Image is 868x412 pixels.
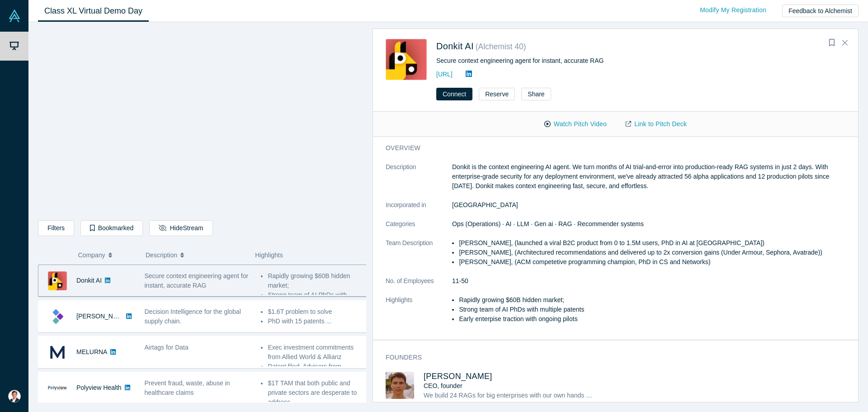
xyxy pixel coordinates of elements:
li: [PERSON_NAME], (launched a viral B2C product from 0 to 1.5M users, PhD in AI at [GEOGRAPHIC_DATA]) [459,238,852,248]
iframe: Alchemist Class XL Demo Day: Vault [38,29,366,213]
img: Polyview Health's Logo [48,379,67,398]
dd: 11-50 [452,276,852,286]
span: Company [78,246,105,265]
li: [PERSON_NAME], (Architectured recommendations and delivered up to 2x conversion gains (Under Armo... [459,248,852,257]
span: CEO, founder [424,382,462,389]
img: Donkit AI's Logo [386,39,427,80]
a: Modify My Registration [690,2,776,18]
button: Feedback to Alchemist [782,5,859,17]
a: MELURNA [76,348,107,355]
button: Company [78,246,137,265]
span: Airtags for Data [145,344,189,351]
button: Close [838,36,852,50]
span: We build 24 RAGs for big enterprises with our own hands and finally found a way how to build an A... [424,392,825,399]
a: Polyview Health [76,384,122,391]
a: [PERSON_NAME] [76,313,128,320]
img: Donkit AI's Logo [48,271,67,290]
button: Share [521,88,551,100]
a: Donkit AI [76,277,102,284]
button: Description [146,246,245,265]
button: Reserve [479,88,515,100]
a: Class XL Virtual Demo Day [38,0,149,22]
dt: No. of Employees [386,276,452,295]
li: Patent filed, Advisors from BetterHelp, Reversing Labs ... [268,362,368,381]
h3: Founders [386,353,840,362]
img: Kimaru AI's Logo [48,307,67,326]
button: HideStream [149,220,212,236]
button: Bookmark [826,37,838,49]
li: $1.6T problem to solve [268,307,368,317]
span: Prevent fraud, waste, abuse in healthcare claims [145,379,230,396]
span: Highlights [255,251,283,259]
a: Donkit AI [436,41,474,51]
li: Strong team of AI PhDs with multiple patents [459,305,852,314]
li: Exec investment commitments from Allied World & Allianz [268,343,368,362]
li: Early enterpise traction with ongoing pilots [459,314,852,324]
dt: Team Description [386,238,452,276]
span: Description [146,246,177,265]
a: [PERSON_NAME] [424,372,492,381]
span: Decision Intelligence for the global supply chain. [145,308,241,325]
img: MELURNA's Logo [48,343,67,362]
a: Link to Pitch Deck [616,116,696,132]
dd: [GEOGRAPHIC_DATA] [452,200,852,210]
li: $1T TAM that both public and private sectors are desperate to address [268,379,368,407]
li: PhD with 15 patents ... [268,317,368,326]
span: Ops (Operations) · AI · LLM · Gen ai · RAG · Recommender systems [452,220,644,227]
img: Alchemist Vault Logo [8,9,21,22]
dt: Description [386,162,452,200]
li: Rapidly growing $60B hidden market; [268,271,368,290]
li: [PERSON_NAME], (ACM competetive programming champion, PhD in CS and Networks) [459,257,852,267]
img: Marty Isaac's Account [8,390,21,403]
h3: overview [386,143,840,153]
dt: Incorporated in [386,200,452,219]
dt: Highlights [386,295,452,333]
p: Donkit is the context engineering AI agent. We turn months of AI trial-and-error into production-... [452,162,852,191]
img: Mikhail Baklanov's Profile Image [386,372,414,399]
div: Secure context engineering agent for instant, accurate RAG [436,56,738,66]
small: ( Alchemist 40 ) [476,42,526,51]
button: Bookmarked [80,220,143,236]
li: Rapidly growing $60B hidden market; [459,295,852,305]
button: Connect [436,88,472,100]
button: Filters [38,220,74,236]
dt: Categories [386,219,452,238]
button: Watch Pitch Video [535,116,616,132]
span: Secure context engineering agent for instant, accurate RAG [145,272,249,289]
li: Strong team of AI PhDs with multiple patents ... [268,290,368,309]
a: [URL] [436,71,453,78]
